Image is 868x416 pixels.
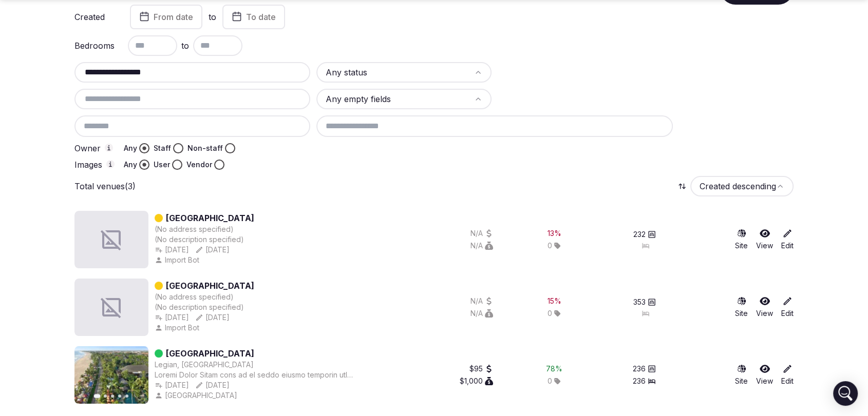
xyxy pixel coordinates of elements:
label: User [154,160,170,170]
a: Edit [781,228,794,251]
a: View [756,364,773,386]
a: View [756,228,773,251]
a: [GEOGRAPHIC_DATA] [166,280,254,292]
button: Import Bot [155,255,201,265]
span: 353 [633,297,646,307]
button: Go to slide 5 [125,394,128,398]
button: 15% [548,296,561,306]
button: Go to slide 3 [111,394,114,398]
button: Images [106,160,115,168]
span: to [181,39,189,52]
button: From date [130,5,202,29]
button: N/A [470,308,493,319]
div: Open Intercom Messenger [833,381,858,406]
span: 0 [548,376,552,386]
span: 236 [633,376,646,386]
a: Site [735,296,748,319]
button: 353 [633,297,656,307]
button: 236 [633,364,656,374]
a: Site [735,228,748,251]
div: (No description specified) [155,234,254,245]
label: Owner [74,144,116,153]
span: 0 [548,308,552,319]
button: Legian, [GEOGRAPHIC_DATA] [155,360,254,370]
button: Owner [105,144,113,152]
label: to [209,11,216,23]
button: N/A [470,228,493,239]
p: Total venues (3) [74,181,136,192]
a: View [756,296,773,319]
button: 13% [548,228,561,239]
button: [DATE] [155,380,189,390]
button: [DATE] [195,245,230,255]
button: To date [222,5,285,29]
button: Go to slide 1 [94,394,101,399]
span: To date [246,12,276,22]
label: Any [124,160,137,170]
label: Non-staff [187,143,223,153]
label: Created [74,13,116,21]
div: 13 % [548,228,561,239]
label: Any [124,143,137,153]
label: Vendor [186,160,212,170]
button: Go to slide 4 [118,394,121,398]
button: [DATE] [195,312,230,323]
div: Loremi Dolor Sitam cons ad el seddo eiusmo temporin utl etdolor magnaaliqua en Admini, ve qu nost... [155,370,373,380]
span: 236 [633,364,646,374]
label: Staff [154,143,171,153]
button: Go to slide 2 [104,394,107,398]
a: Site [735,364,748,386]
button: 78% [546,364,562,374]
button: 236 [633,376,656,386]
button: (No address specified) [155,292,234,302]
a: Edit [781,364,794,386]
button: [DATE] [155,312,189,323]
img: Featured image for Legian Beach Hotel [74,346,148,404]
a: [GEOGRAPHIC_DATA] [166,212,254,224]
button: [DATE] [195,380,230,390]
button: 232 [633,229,656,240]
div: 15 % [548,296,561,306]
div: 78 % [546,364,562,374]
a: Edit [781,296,794,319]
button: N/A [470,241,493,251]
span: 0 [548,241,552,251]
a: [GEOGRAPHIC_DATA] [166,347,254,360]
button: (No address specified) [155,224,234,234]
button: $1,000 [460,376,493,386]
button: $95 [469,364,493,374]
button: [DATE] [155,245,189,255]
div: (No description specified) [155,302,254,312]
button: N/A [470,296,493,306]
span: 232 [633,229,646,240]
button: Import Bot [155,323,201,333]
label: Images [74,160,116,169]
span: From date [154,12,193,22]
button: [GEOGRAPHIC_DATA] [155,390,239,401]
label: Bedrooms [74,42,116,50]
